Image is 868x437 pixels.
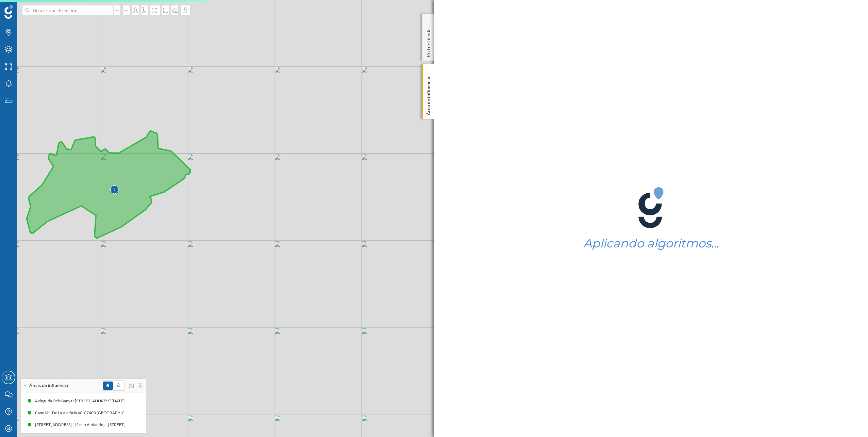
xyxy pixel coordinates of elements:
[425,24,432,57] p: Red de tiendas
[32,421,105,428] div: [STREET_ADDRESS] (15 min Andando)
[14,5,38,11] span: Soporte
[4,5,13,19] img: Geoblink Logo
[29,383,68,389] span: Áreas de influencia
[30,398,156,404] div: Avinguda Dels Banys / [STREET_ADDRESS][DATE] (15 min Andando)
[583,237,719,250] h1: Aplicando algoritmos…
[425,74,432,115] p: Área de influencia
[105,421,179,428] div: [STREET_ADDRESS] (15 min Andando)
[110,183,119,197] img: Marker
